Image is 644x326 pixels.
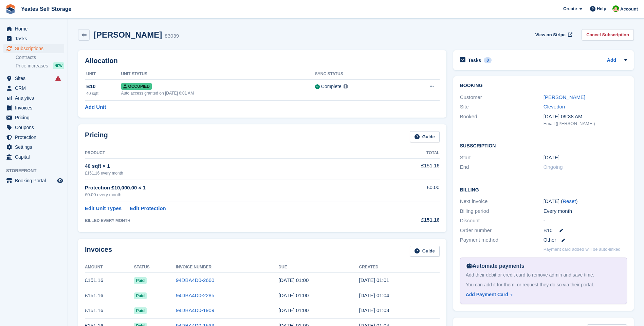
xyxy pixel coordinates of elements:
a: Edit Protection [130,205,166,212]
th: Due [278,262,359,273]
span: Create [563,5,577,12]
span: B10 [544,227,553,235]
div: You can add it for them, or request they do so via their portal. [466,281,621,288]
h2: Invoices [85,246,112,257]
a: menu [3,142,64,152]
th: Total [374,148,439,159]
span: Pricing [15,113,56,122]
div: BILLED EVERY MONTH [85,218,374,224]
td: £151.16 [85,288,134,303]
span: Paid [134,292,147,299]
th: Sync Status [315,69,402,80]
span: Storefront [6,167,68,174]
th: Created [359,262,439,273]
div: Every month [544,207,627,215]
th: Unit [85,69,121,80]
a: Add [607,57,616,64]
span: Paid [134,277,147,284]
span: Booking Portal [15,176,56,185]
a: 94DBA4D0-2660 [176,277,214,283]
time: 2025-07-25 00:04:02 UTC [359,292,389,298]
a: Clevedon [544,104,565,109]
span: Ongoing [544,164,563,170]
span: Help [597,5,606,12]
th: Status [134,262,176,273]
a: Add Payment Card [466,291,619,298]
div: 83039 [165,32,179,40]
h2: [PERSON_NAME] [94,30,162,39]
div: B10 [86,83,121,90]
h2: Tasks [468,57,481,63]
span: Occupied [121,83,152,90]
div: £151.16 every month [85,170,374,176]
time: 2025-07-26 00:00:00 UTC [278,292,309,298]
a: Guide [410,131,440,142]
div: [DATE] 09:38 AM [544,113,627,121]
a: menu [3,152,64,162]
a: View on Stripe [533,29,574,40]
a: Preview store [56,177,64,185]
div: £151.16 [374,216,439,224]
p: Payment card added will be auto-linked [544,246,621,253]
a: Guide [410,246,440,257]
div: 40 sqft × 1 [85,162,374,170]
div: Customer [460,94,544,101]
a: Cancel Subscription [582,29,634,40]
span: Subscriptions [15,44,56,53]
span: Tasks [15,34,56,43]
span: Sites [15,74,56,83]
span: Home [15,24,56,34]
div: Auto access granted on [DATE] 6:01 AM [121,90,315,96]
a: menu [3,44,64,53]
td: £151.16 [85,273,134,288]
div: [DATE] ( ) [544,198,627,205]
a: Reset [563,198,576,204]
span: Coupons [15,123,56,132]
a: Yeates Self Storage [18,3,74,15]
time: 2025-08-25 00:01:31 UTC [359,277,389,283]
span: CRM [15,83,56,93]
th: Invoice Number [176,262,278,273]
div: Start [460,154,544,162]
div: Other [544,236,627,244]
div: £0.00 every month [85,191,374,198]
div: Next invoice [460,198,544,205]
span: View on Stripe [535,32,566,38]
td: £151.16 [85,303,134,318]
td: £151.16 [374,158,439,180]
a: 94DBA4D0-1909 [176,307,214,313]
div: Automate payments [466,262,621,270]
th: Amount [85,262,134,273]
a: menu [3,83,64,93]
a: menu [3,123,64,132]
a: menu [3,176,64,185]
a: Edit Unit Types [85,205,122,212]
time: 2025-04-25 00:00:00 UTC [544,154,559,162]
div: Complete [321,83,342,90]
a: Price increases NEW [16,62,64,69]
span: Capital [15,152,56,162]
th: Unit Status [121,69,315,80]
a: menu [3,74,64,83]
div: 0 [484,57,492,63]
div: 40 sqft [86,90,121,97]
h2: Subscription [460,142,627,149]
h2: Pricing [85,131,108,142]
div: Order number [460,227,544,235]
span: Paid [134,307,147,314]
a: menu [3,103,64,113]
a: menu [3,93,64,103]
span: Account [620,6,638,13]
span: Price increases [16,63,48,69]
div: Payment method [460,236,544,244]
div: Billing period [460,207,544,215]
div: Email ([PERSON_NAME]) [544,120,627,127]
a: Add Unit [85,103,106,111]
a: 94DBA4D0-2285 [176,292,214,298]
div: Add Payment Card [466,291,508,298]
img: Angela Field [612,5,619,12]
a: Contracts [16,54,64,61]
img: icon-info-grey-7440780725fd019a000dd9b08b2336e03edf1995a4989e88bcd33f0948082b44.svg [344,84,348,88]
div: End [460,163,544,171]
i: Smart entry sync failures have occurred [55,76,61,81]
